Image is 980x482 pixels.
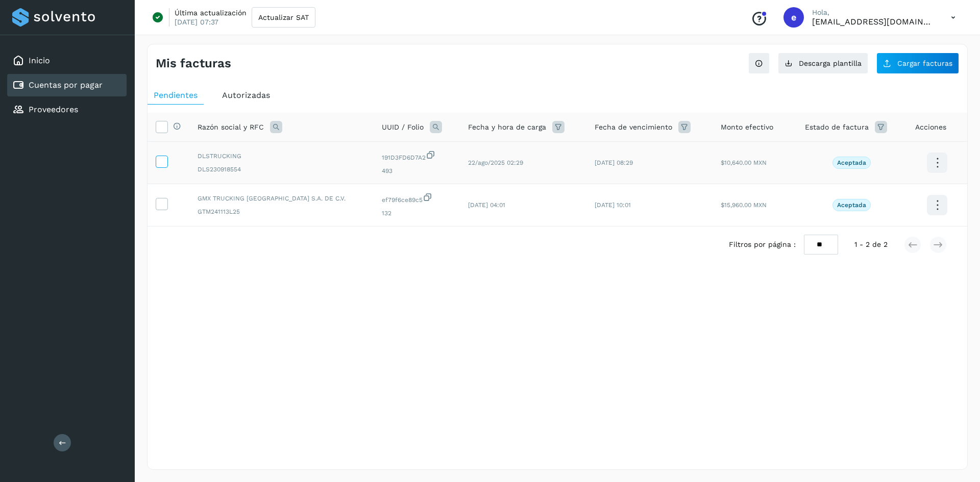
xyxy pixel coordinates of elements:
span: Razón social y RFC [198,122,264,133]
div: Inicio [7,49,127,72]
button: Descarga plantilla [778,53,868,74]
div: Proveedores [7,98,127,121]
p: Aceptada [837,201,866,209]
a: Proveedores [29,105,78,114]
span: Descarga plantilla [799,60,862,67]
span: Cargar facturas [897,60,952,67]
p: Aceptada [837,159,866,166]
span: Acciones [915,122,946,133]
span: ef79f6ce89c5 [382,192,451,205]
span: 493 [382,166,451,175]
div: Cuentas por pagar [7,74,127,96]
p: [DATE] 07:37 [175,17,218,27]
span: GMX TRUCKING [GEOGRAPHIC_DATA] S.A. DE C.V. [198,194,365,203]
button: Cargar facturas [876,53,959,74]
span: $10,640.00 MXN [721,159,767,166]
span: Autorizadas [222,90,270,100]
span: [DATE] 04:01 [468,201,505,209]
span: 1 - 2 de 2 [854,239,888,250]
span: 191D3FD6D7A2 [382,150,451,162]
span: Pendientes [154,90,198,100]
p: Última actualización [175,8,247,17]
button: Actualizar SAT [252,7,315,28]
span: Actualizar SAT [258,14,309,21]
span: Filtros por página : [729,239,796,250]
span: DLS230918554 [198,165,365,174]
span: 22/ago/2025 02:29 [468,159,523,166]
span: Monto efectivo [721,122,773,133]
span: $15,960.00 MXN [721,201,767,209]
span: UUID / Folio [382,122,424,133]
p: eestrada@grupo-gmx.com [812,17,935,27]
h4: Mis facturas [156,56,231,71]
span: Fecha de vencimiento [595,122,672,133]
span: 132 [382,209,451,218]
p: Hola, [812,8,935,17]
span: [DATE] 10:01 [595,201,631,209]
span: [DATE] 08:29 [595,159,633,166]
span: Fecha y hora de carga [468,122,546,133]
a: Inicio [29,56,50,65]
span: DLSTRUCKING [198,151,365,161]
span: Estado de factura [805,122,869,133]
span: GTM241113L25 [198,207,365,216]
a: Cuentas por pagar [29,80,103,90]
